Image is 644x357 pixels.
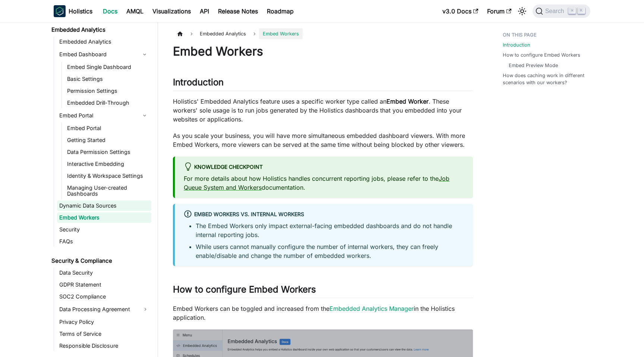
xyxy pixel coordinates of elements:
p: For more details about how Holistics handles concurrent reporting jobs, please refer to the docum... [184,174,464,192]
a: Roadmap [262,5,298,17]
a: Identity & Workspace Settings [65,171,151,181]
a: Embedded Analytics Manager [329,305,414,312]
h2: Introduction [173,77,473,91]
a: Terms of Service [57,329,151,339]
kbd: K [578,7,585,14]
a: Security [57,224,151,235]
a: Dynamic Data Sources [57,200,151,211]
li: The Embed Workers only impact external-facing embedded dashboards and do not handle internal repo... [196,221,464,239]
h2: How to configure Embed Workers [173,284,473,298]
a: Data Permission Settings [65,147,151,157]
a: FAQs [57,236,151,247]
nav: Docs sidebar [46,22,158,357]
a: AMQL [122,5,148,17]
p: Holistics' Embedded Analytics feature uses a specific worker type called an . These workers' sole... [173,97,473,124]
a: v3.0 Docs [438,5,483,17]
strong: Embed Worker [386,98,429,105]
a: Responsible Disclosure [57,341,151,351]
a: Data Processing Agreement [57,303,151,315]
a: HolisticsHolistics [54,5,92,17]
a: GDPR Statement [57,279,151,290]
a: Embed Single Dashboard [65,62,151,72]
nav: Breadcrumbs [173,28,473,39]
a: Embed Preview Mode [509,62,558,69]
a: Security & Compliance [49,256,151,266]
button: Collapse sidebar category 'Embed Portal' [138,110,151,121]
a: Home page [173,28,187,39]
kbd: ⌘ [568,7,576,14]
p: As you scale your business, you will have more simultaneous embedded dashboard viewers. With more... [173,131,473,149]
a: Embedded Drill-Through [65,98,151,108]
button: Collapse sidebar category 'Embed Dashboard' [138,48,151,60]
b: Holistics [69,7,92,16]
span: Search [543,8,569,15]
a: Release Notes [214,5,262,17]
a: How does caching work in different scenarios with our workers? [503,72,586,86]
a: Introduction [503,41,530,48]
button: Search (Command+K) [533,4,590,18]
a: Privacy Policy [57,317,151,327]
a: How to configure Embed Workers [503,51,580,59]
a: Embed Portal [65,123,151,133]
a: Permission Settings [65,86,151,96]
a: SOC2 Compliance [57,291,151,302]
p: Embed Workers can be toggled and increased from the in the Holistics application. [173,304,473,322]
a: Embedded Analytics [57,37,151,47]
a: Data Security [57,268,151,278]
a: Embedded Analytics [49,25,151,35]
span: Embed Workers [259,28,303,39]
div: Knowledge Checkpoint [184,162,464,172]
span: Embedded Analytics [196,28,250,39]
h1: Embed Workers [173,44,473,59]
img: Holistics [54,5,66,17]
a: Managing User-created Dashboards [65,183,151,199]
a: Interactive Embedding [65,159,151,169]
button: Switch between dark and light mode (currently light mode) [516,5,528,17]
a: Basic Settings [65,74,151,84]
a: Visualizations [148,5,195,17]
a: API [195,5,214,17]
a: Forum [483,5,516,17]
a: Embed Dashboard [57,48,138,60]
a: Embed Portal [57,110,138,121]
div: Embed Workers vs. internal workers [184,210,464,219]
a: Embed Workers [57,212,151,223]
li: While users cannot manually configure the number of internal workers, they can freely enable/disa... [196,242,464,260]
a: Docs [98,5,122,17]
a: Getting Started [65,135,151,145]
